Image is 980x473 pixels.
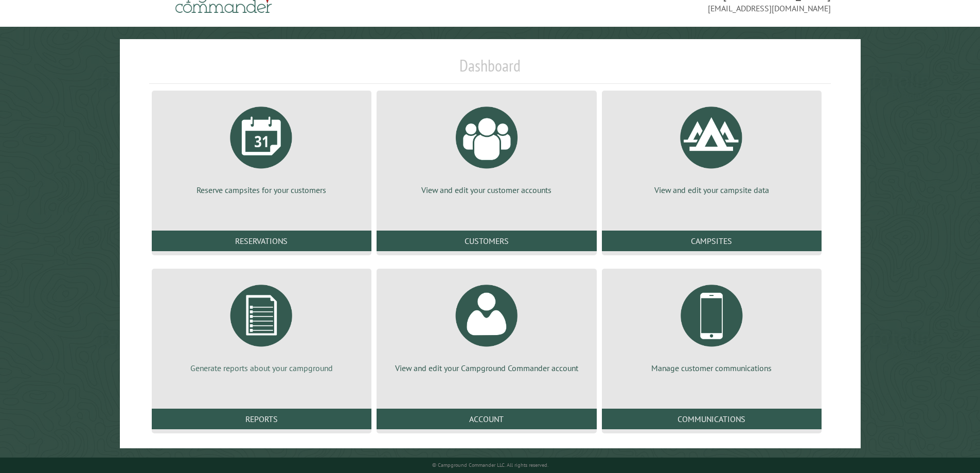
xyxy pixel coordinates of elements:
[152,409,371,429] a: Reports
[164,277,359,374] a: Generate reports about your campground
[614,277,809,374] a: Manage customer communications
[389,99,584,196] a: View and edit your customer accounts
[602,231,822,251] a: Campsites
[389,277,584,374] a: View and edit your Campground Commander account
[164,362,359,374] p: Generate reports about your campground
[377,231,596,251] a: Customers
[164,184,359,196] p: Reserve campsites for your customers
[602,409,822,429] a: Communications
[152,231,371,251] a: Reservations
[614,362,809,374] p: Manage customer communications
[614,184,809,196] p: View and edit your campsite data
[614,99,809,196] a: View and edit your campsite data
[389,362,584,374] p: View and edit your Campground Commander account
[164,99,359,196] a: Reserve campsites for your customers
[377,409,596,429] a: Account
[149,56,831,84] h1: Dashboard
[389,184,584,196] p: View and edit your customer accounts
[432,462,548,468] small: © Campground Commander LLC. All rights reserved.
